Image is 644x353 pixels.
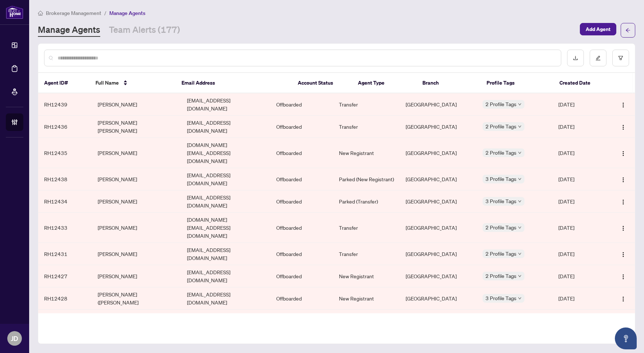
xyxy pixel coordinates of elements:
img: Logo [620,274,626,280]
td: [PERSON_NAME] [PERSON_NAME] [92,116,181,138]
td: Offboarded [270,190,333,213]
span: 2 Profile Tags [485,272,516,280]
td: [PERSON_NAME] [92,243,181,265]
button: Logo [617,248,629,260]
td: [DATE] [553,265,606,287]
th: Email Address [176,73,292,93]
button: Logo [617,121,629,132]
td: [EMAIL_ADDRESS][DOMAIN_NAME] [181,93,270,116]
td: [PERSON_NAME] [92,310,181,332]
td: RH12427 [38,265,92,287]
td: Offboarded [270,138,333,168]
img: Logo [620,177,626,183]
td: Offboarded [270,213,333,243]
td: RH12428 [38,287,92,310]
td: [EMAIL_ADDRESS][DOMAIN_NAME] [181,243,270,265]
span: 3 Profile Tags [485,175,516,183]
td: [EMAIL_ADDRESS][DOMAIN_NAME] [181,265,270,287]
td: RH12434 [38,190,92,213]
td: New Registrant [333,265,400,287]
span: down [518,102,522,106]
button: Logo [617,173,629,185]
img: Logo [620,296,626,302]
td: RH12433 [38,213,92,243]
td: Parked (Transfer) [333,190,400,213]
td: [EMAIL_ADDRESS][DOMAIN_NAME] [181,287,270,310]
td: New Registrant [333,138,400,168]
td: [PERSON_NAME] [92,138,181,168]
td: [EMAIL_ADDRESS][DOMAIN_NAME] [181,190,270,213]
td: [PERSON_NAME] [92,190,181,213]
td: [EMAIL_ADDRESS][DOMAIN_NAME] [181,310,270,332]
span: down [518,151,522,155]
img: Logo [620,102,626,108]
td: New Registrant [333,287,400,310]
span: Full Name [95,79,119,87]
img: Logo [620,225,626,231]
span: Brokerage Management [46,10,101,16]
td: Transfer [333,310,400,332]
td: [DOMAIN_NAME][EMAIL_ADDRESS][DOMAIN_NAME] [181,138,270,168]
td: Transfer [333,243,400,265]
td: [DOMAIN_NAME][EMAIL_ADDRESS][DOMAIN_NAME] [181,213,270,243]
li: / [104,9,106,17]
td: Transfer [333,116,400,138]
th: Branch [417,73,481,93]
button: Logo [617,222,629,233]
td: [DATE] [553,116,606,138]
td: RH12435 [38,138,92,168]
span: arrow-left [625,28,631,33]
td: [DATE] [553,93,606,116]
button: filter [612,50,629,66]
button: Logo [617,195,629,207]
span: down [518,252,522,256]
span: down [518,199,522,203]
td: [EMAIL_ADDRESS][DOMAIN_NAME] [181,116,270,138]
span: 2 Profile Tags [485,122,516,131]
td: [DATE] [553,310,606,332]
span: JD [11,333,18,344]
td: Parked (New Registrant) [333,168,400,190]
td: RH12431 [38,243,92,265]
td: [GEOGRAPHIC_DATA] [400,243,477,265]
td: Offboarded [270,287,333,310]
td: Transfer [333,213,400,243]
span: 3 Profile Tags [485,294,516,302]
span: Add Agent [586,23,610,35]
button: Logo [617,270,629,282]
button: Logo [617,147,629,159]
span: 3 Profile Tags [485,197,516,205]
td: Transfer [333,93,400,116]
button: download [567,50,584,66]
td: Offboarded [270,93,333,116]
button: Logo [617,292,629,304]
span: down [518,177,522,181]
td: [PERSON_NAME] [92,265,181,287]
button: Add Agent [580,23,616,35]
td: [GEOGRAPHIC_DATA] [400,190,477,213]
th: Profile Tags [481,73,554,93]
button: edit [590,50,606,66]
a: Manage Agents [38,24,100,37]
th: Full Name [90,73,175,93]
td: RH12436 [38,116,92,138]
td: [PERSON_NAME] ([PERSON_NAME] [92,287,181,310]
span: down [518,226,522,229]
span: 2 Profile Tags [485,100,516,108]
td: [GEOGRAPHIC_DATA] [400,265,477,287]
span: down [518,296,522,300]
span: download [573,55,578,61]
td: Offboarded [270,243,333,265]
th: Agent ID# [38,73,90,93]
td: [DATE] [553,138,606,168]
td: RH12439 [38,93,92,116]
span: 2 Profile Tags [485,148,516,157]
td: Offboarded [270,116,333,138]
td: [PERSON_NAME] [92,213,181,243]
img: Logo [620,199,626,205]
span: filter [618,55,623,61]
td: Offboarded [270,265,333,287]
td: Offboarded [270,168,333,190]
td: [DATE] [553,213,606,243]
th: Created Date [554,73,605,93]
